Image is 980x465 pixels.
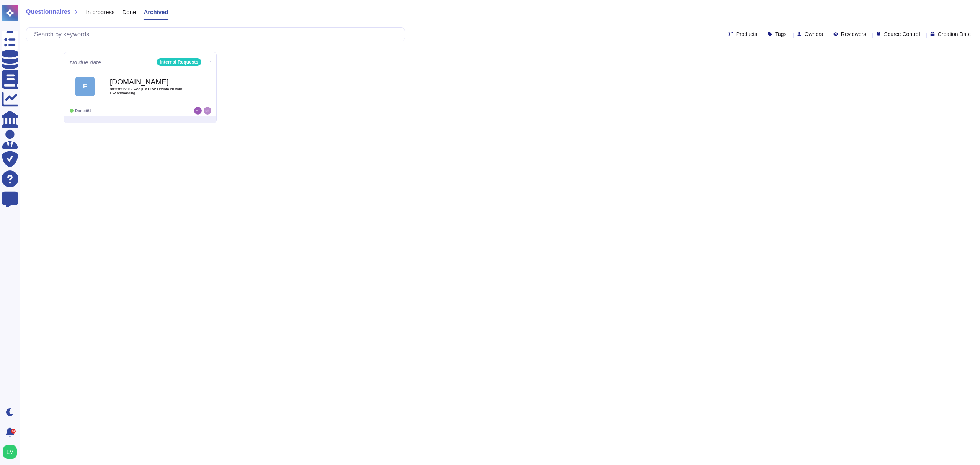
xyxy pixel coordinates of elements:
div: F [75,77,95,96]
input: Search by keywords [30,28,405,41]
div: 9+ [11,429,16,434]
b: [DOMAIN_NAME] [110,78,186,85]
div: Internal Requests [157,58,201,66]
span: Tags [775,31,787,37]
span: In progress [86,9,114,15]
span: Reviewers [841,31,866,37]
button: user [2,444,22,460]
span: Done: 0/1 [75,109,91,113]
img: user [3,445,17,459]
span: Products [736,31,757,37]
span: 0000021218 - FW: [EXT]Re: Update on your EW onboarding [110,87,186,95]
span: Done [122,9,136,15]
span: Archived [144,9,168,15]
img: user [204,107,211,115]
span: Source Control [884,31,920,37]
span: Creation Date [938,31,971,37]
span: Questionnaires [26,9,70,15]
img: user [194,107,202,115]
span: No due date [70,59,101,65]
span: Owners [805,31,823,37]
